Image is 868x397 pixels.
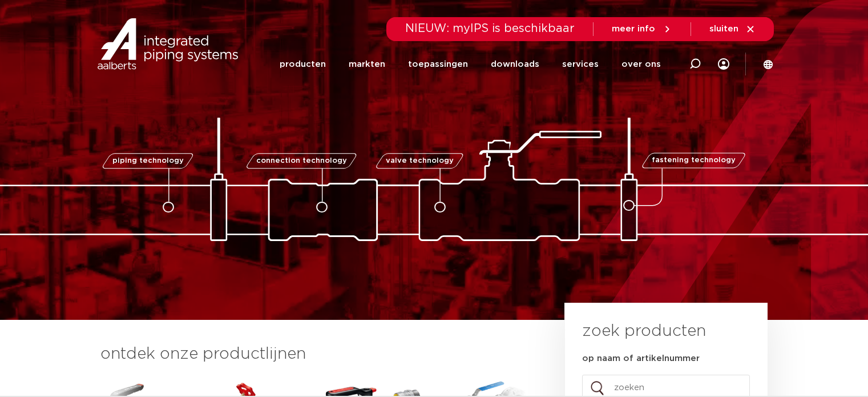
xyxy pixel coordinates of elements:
[582,353,700,364] label: op naam of artikelnummer
[621,42,661,86] a: over ons
[709,25,738,33] span: sluiten
[112,157,184,165] span: piping technology
[582,320,706,343] h3: zoek producten
[562,42,599,86] a: services
[408,42,468,86] a: toepassingen
[652,157,736,165] span: fastening technology
[349,42,385,86] a: markten
[405,23,575,34] span: NIEUW: myIPS is beschikbaar
[100,343,526,366] h3: ontdek onze productlijnen
[256,157,346,165] span: connection technology
[386,157,454,165] span: valve technology
[612,24,672,34] a: meer info
[718,41,729,87] div: my IPS
[280,42,661,86] nav: Menu
[491,42,539,86] a: downloads
[612,25,655,33] span: meer info
[709,24,756,34] a: sluiten
[280,42,326,86] a: producten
